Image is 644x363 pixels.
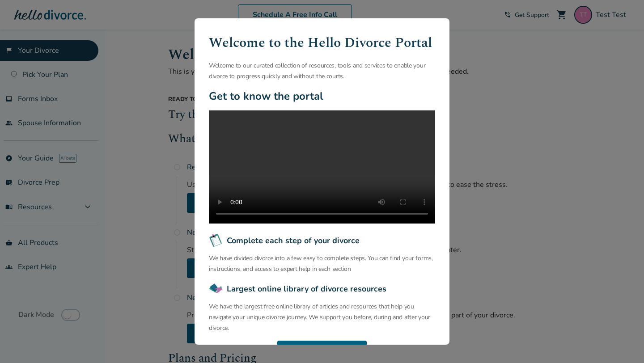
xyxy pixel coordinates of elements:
[599,320,644,363] iframe: Chat Widget
[209,89,435,103] h2: Get to know the portal
[227,283,386,295] span: Largest online library of divorce resources
[209,253,435,274] p: We have divided divorce into a few easy to complete steps. You can find your forms, instructions,...
[209,33,435,53] h1: Welcome to the Hello Divorce Portal
[209,301,435,333] p: We have the largest free online library of articles and resources that help you navigate your uni...
[277,341,367,360] button: Continue
[209,282,223,296] img: Largest online library of divorce resources
[209,60,435,82] p: Welcome to our curated collection of resources, tools and services to enable your divorce to prog...
[227,235,360,246] span: Complete each step of your divorce
[209,233,223,248] img: Complete each step of your divorce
